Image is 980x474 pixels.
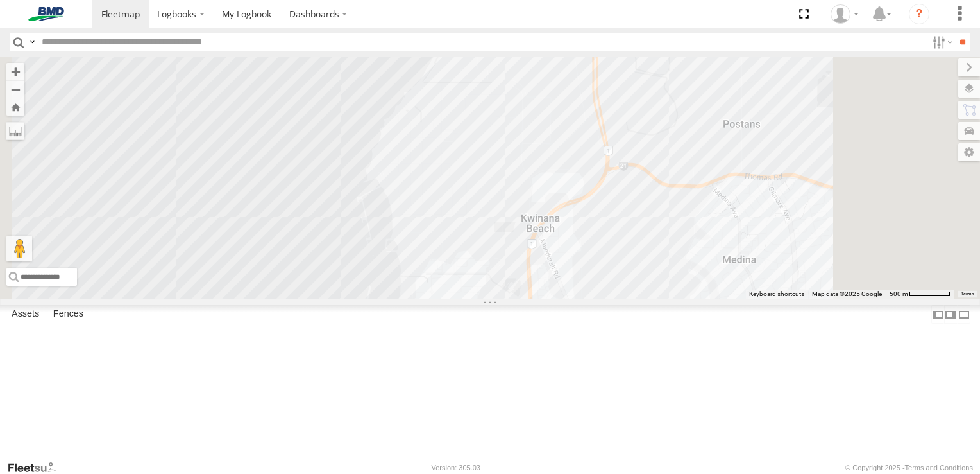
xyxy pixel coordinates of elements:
[432,464,480,471] div: Version: 305.03
[927,33,955,51] label: Search Filter Options
[905,464,973,471] a: Terms and Conditions
[958,305,970,324] label: Hide Summary Table
[812,290,882,297] span: Map data ©2025 Google
[6,98,24,116] button: Zoom Home
[13,7,80,21] img: bmd-logo.svg
[886,290,954,299] button: Map scale: 500 m per 62 pixels
[909,4,929,24] i: ?
[931,305,944,324] label: Dock Summary Table to the Left
[6,236,32,261] button: Drag Pegman onto the map to open Street View
[749,290,804,299] button: Keyboard shortcuts
[958,143,980,161] label: Map Settings
[47,306,90,324] label: Fences
[7,461,66,474] a: Visit our Website
[6,80,24,98] button: Zoom out
[5,306,46,324] label: Assets
[27,33,37,51] label: Search Query
[826,4,863,24] div: Matthew Sullivan
[890,290,908,297] span: 500 m
[961,291,974,296] a: Terms
[6,122,24,140] label: Measure
[845,464,973,471] div: © Copyright 2025 -
[944,305,957,324] label: Dock Summary Table to the Right
[6,63,24,80] button: Zoom in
